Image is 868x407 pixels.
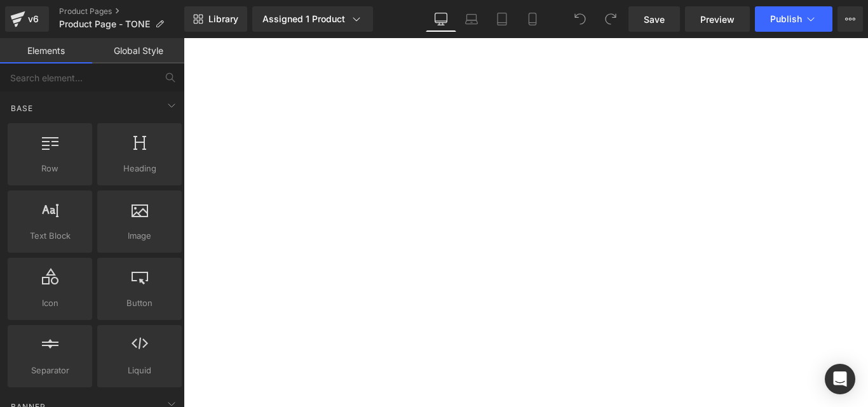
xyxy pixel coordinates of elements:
[5,6,49,32] a: v6
[11,229,88,243] span: Text Block
[456,6,487,32] a: Laptop
[487,6,517,32] a: Tablet
[92,38,184,63] a: Global Style
[685,6,750,32] a: Preview
[59,6,184,17] a: Product Pages
[208,13,238,25] span: Library
[837,6,863,32] button: More
[700,13,735,26] span: Preview
[11,162,88,175] span: Row
[10,102,34,114] span: Base
[644,13,665,26] span: Save
[825,364,855,394] div: Open Intercom Messenger
[517,6,548,32] a: Mobile
[184,6,247,32] a: New Library
[59,19,150,29] span: Product Page - TONE
[598,6,623,32] button: Redo
[426,6,456,32] a: Desktop
[11,297,88,310] span: Icon
[262,13,363,25] div: Assigned 1 Product
[755,6,832,32] button: Publish
[101,229,178,243] span: Image
[25,11,41,27] div: v6
[567,6,593,32] button: Undo
[11,364,88,377] span: Separator
[770,14,802,24] span: Publish
[101,364,178,377] span: Liquid
[101,162,178,175] span: Heading
[101,297,178,310] span: Button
